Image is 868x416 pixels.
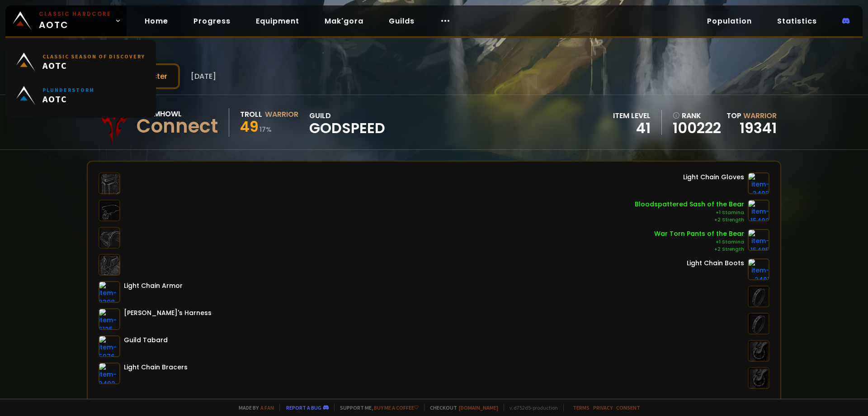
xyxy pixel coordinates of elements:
[459,404,498,411] a: [DOMAIN_NAME]
[42,60,145,71] span: AOTC
[635,200,744,209] div: Bloodspattered Sash of the Bear
[137,120,218,133] div: Connect
[593,404,613,411] a: Privacy
[240,116,259,137] span: 49
[124,308,212,318] div: [PERSON_NAME]'s Harness
[740,118,777,138] a: 19341
[635,209,744,216] div: +1 Stamina
[374,404,419,411] a: Buy me a coffee
[259,125,272,134] small: 17 %
[42,86,94,93] small: Plunderstorm
[286,404,321,411] a: Report a bug
[770,12,824,30] a: Statistics
[317,12,371,30] a: Mak'gora
[382,12,422,30] a: Guilds
[99,281,120,303] img: item-2398
[99,363,120,384] img: item-2402
[635,216,744,224] div: +2 Strength
[748,258,769,280] img: item-2401
[11,45,151,79] a: Classic Season of DiscoveryAOTC
[42,53,145,60] small: Classic Season of Discovery
[748,172,769,194] img: item-2403
[137,108,218,120] div: Doomhowl
[309,110,385,135] div: guild
[654,229,744,239] div: War Torn Pants of the Bear
[124,281,183,291] div: Light Chain Armor
[504,404,558,411] span: v. d752d5 - production
[616,404,640,411] a: Consent
[613,121,651,135] div: 41
[683,172,744,182] div: Light Chain Gloves
[613,110,651,121] div: item level
[233,404,274,411] span: Made by
[687,258,744,268] div: Light Chain Boots
[42,93,94,105] span: AOTC
[654,246,744,253] div: +2 Strength
[726,110,777,121] div: Top
[124,335,168,345] div: Guild Tabard
[39,10,111,18] small: Classic Hardcore
[265,109,298,120] div: Warrior
[673,121,721,135] a: 100222
[673,110,721,121] div: rank
[748,229,769,251] img: item-15485
[39,10,111,32] span: AOTC
[654,239,744,246] div: +1 Stamina
[573,404,590,411] a: Terms
[137,12,175,30] a: Home
[186,12,238,30] a: Progress
[191,71,216,82] span: [DATE]
[5,5,127,36] a: Classic HardcoreAOTC
[249,12,307,30] a: Equipment
[260,404,274,411] a: a fan
[309,121,385,135] span: godspeed
[334,404,419,411] span: Support me,
[743,110,777,121] span: Warrior
[240,109,262,120] div: Troll
[424,404,498,411] span: Checkout
[124,363,188,372] div: Light Chain Bracers
[99,335,120,357] img: item-5976
[99,308,120,330] img: item-6125
[748,200,769,221] img: item-15492
[700,12,759,30] a: Population
[11,79,151,112] a: PlunderstormAOTC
